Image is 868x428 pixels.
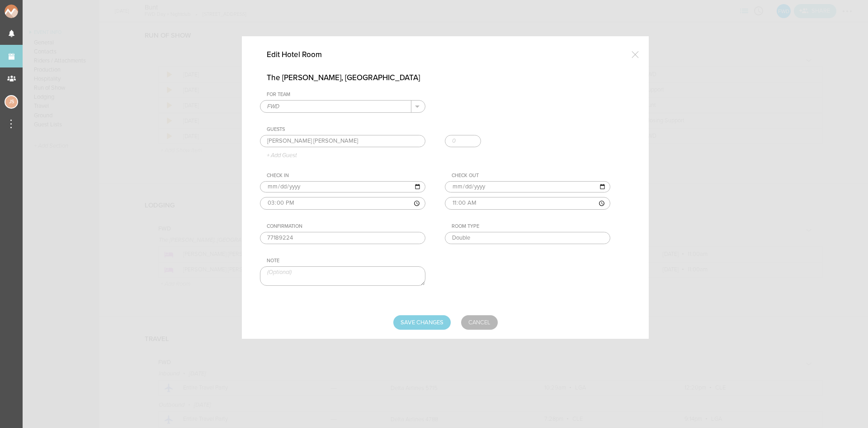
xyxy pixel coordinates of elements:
div: For Team [267,91,425,98]
div: Confirmation [267,223,425,230]
button: . [411,101,425,112]
div: Check In [267,173,425,179]
input: ––:–– –– [445,197,610,210]
input: Save Changes [393,315,451,330]
a: Cancel [461,315,498,330]
input: Guest Name [260,135,425,148]
div: Check Out [452,173,610,179]
h4: Edit Hotel Room [267,50,335,59]
input: 0 [445,135,481,148]
input: ––:–– –– [260,197,425,210]
p: + Add Guest [260,152,297,159]
div: Jessica Smith [5,95,18,109]
input: Select a Team (Required) [260,101,411,112]
img: NOMAD [5,5,56,18]
h4: The [PERSON_NAME], [GEOGRAPHIC_DATA] [260,73,613,91]
div: Guests [267,126,631,133]
a: + Add Guest [260,153,297,158]
div: Room Type [452,223,610,230]
div: Note [267,258,425,264]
